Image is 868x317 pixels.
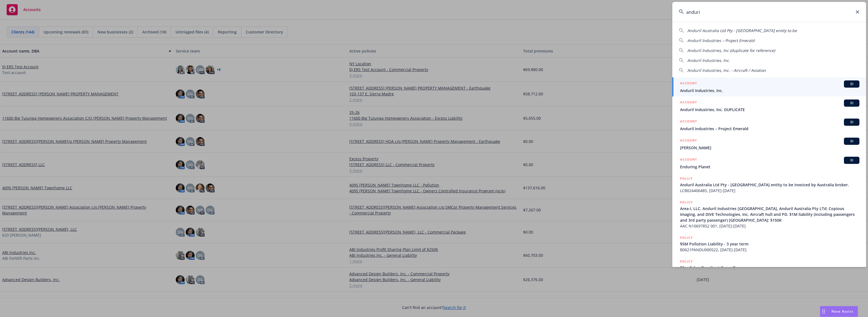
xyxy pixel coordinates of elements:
span: Anduril Industries – Project Emerald [687,38,755,43]
span: LCB024406485, [DATE]-[DATE] [680,188,859,193]
span: BI [846,82,857,87]
a: POLICYAnduril Australia Ltd Pty - [GEOGRAPHIC_DATA] entity to be invoiced by Australia broker.LCB... [672,173,866,197]
a: POLICY$5M Pollution Liability - 3 year termB0621PANDU000522, [DATE]-[DATE] [672,232,866,256]
span: B0621PANDU000522, [DATE]-[DATE] [680,247,859,253]
span: Enduring Planet [680,164,859,170]
span: BI [846,120,857,125]
span: Anduril Industries, Inc. [687,58,730,63]
span: [PERSON_NAME] [680,145,859,151]
a: ACCOUNTBI[PERSON_NAME] [672,135,866,154]
a: ACCOUNTBIEnduring Planet [672,154,866,173]
span: Anduril Industries, Inc (duplicate for reference) [687,48,775,53]
span: Area-I, LLC, Anduril Industries [GEOGRAPHIC_DATA], Anduril Australia Pty LTd; Copious Imaging, an... [680,206,859,223]
span: BI [846,158,857,163]
h5: POLICY [680,176,693,181]
span: AAC N10697852 001, [DATE]-[DATE] [680,223,859,229]
span: Anduril Australia Ltd Pty - [GEOGRAPHIC_DATA] entity to be [687,28,797,33]
span: $5M Pollution Liability - 3 year term [680,241,859,247]
a: ACCOUNTBIAnduril Industries – Project Emerald [672,116,866,135]
span: BI [846,139,857,144]
h5: ACCOUNT [680,157,697,163]
span: Anduril Industries – Project Emerald [680,126,859,132]
span: BI [846,101,857,106]
h5: POLICY [680,259,693,264]
span: Anduril Industries, Inc. - Aircraft / Aviation [687,68,766,73]
h5: ACCOUNT [680,138,697,144]
a: POLICY$2m Cyber Resultant Cargo Damage [672,256,866,279]
h5: ACCOUNT [680,99,697,106]
a: ACCOUNTBIAnduril Industries, Inc. DUPLICATE [672,96,866,116]
button: Nova Assist [820,306,858,317]
span: $2m Cyber Resultant Cargo Damage [680,265,859,271]
h5: ACCOUNT [680,80,697,87]
span: Anduril Australia Ltd Pty - [GEOGRAPHIC_DATA] entity to be invoiced by Australia broker. [680,182,859,188]
span: Nova Assist [831,309,853,314]
input: Search... [672,2,866,22]
div: Drag to move [820,306,827,317]
a: POLICYArea-I, LLC, Anduril Industries [GEOGRAPHIC_DATA], Anduril Australia Pty LTd; Copious Imagi... [672,197,866,232]
h5: ACCOUNT [680,119,697,125]
span: Anduril Industries, Inc. DUPLICATE [680,107,859,112]
span: Anduril Industries, Inc. [680,88,859,93]
h5: POLICY [680,200,693,205]
h5: POLICY [680,235,693,240]
a: ACCOUNTBIAnduril Industries, Inc. [672,77,866,96]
